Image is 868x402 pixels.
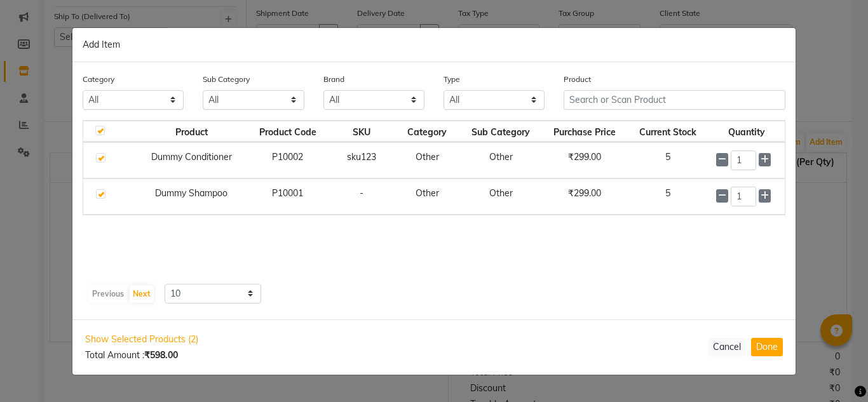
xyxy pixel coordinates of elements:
[136,178,247,215] td: Dummy Shampoo
[627,178,708,215] td: 5
[460,178,542,215] td: Other
[323,74,344,85] label: Brand
[708,338,746,356] button: Cancel
[144,349,178,361] b: ₹598.00
[247,142,328,178] td: P10002
[444,74,460,85] label: Type
[130,285,154,303] button: Next
[83,74,114,85] label: Category
[627,142,708,178] td: 5
[395,142,460,178] td: Other
[751,338,783,356] button: Done
[85,333,198,346] span: Show Selected Products (2)
[564,74,591,85] label: Product
[328,178,395,215] td: -
[709,121,785,142] th: Quantity
[564,90,785,110] input: Search or Scan Product
[460,142,542,178] td: Other
[542,178,627,215] td: ₹299.00
[136,142,247,178] td: Dummy Conditioner
[627,121,708,142] th: Current Stock
[247,178,328,215] td: P10001
[395,121,460,142] th: Category
[247,121,328,142] th: Product Code
[328,121,395,142] th: SKU
[553,126,616,138] span: Purchase Price
[203,74,250,85] label: Sub Category
[72,28,796,62] div: Add Item
[328,142,395,178] td: sku123
[85,349,178,361] span: Total Amount :
[395,178,460,215] td: Other
[136,121,247,142] th: Product
[460,121,542,142] th: Sub Category
[542,142,627,178] td: ₹299.00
